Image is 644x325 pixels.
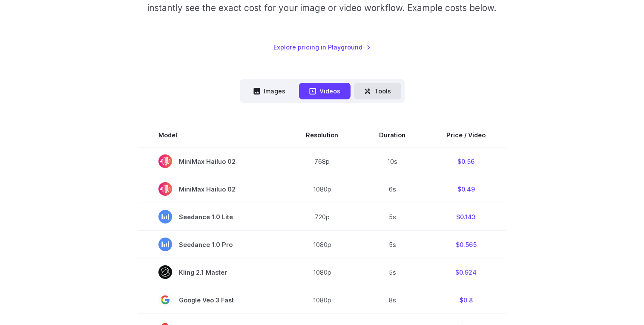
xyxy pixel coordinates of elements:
td: $0.565 [426,231,506,258]
span: Seedance 1.0 Pro [158,238,265,251]
td: 10s [359,147,426,175]
td: 1080p [285,175,359,203]
td: 8s [359,286,426,314]
td: 5s [359,231,426,258]
a: Explore pricing in Playground [273,42,371,52]
button: Videos [299,83,351,99]
th: Resolution [285,123,359,147]
th: Duration [359,123,426,147]
th: Model [138,123,285,147]
td: 768p [285,147,359,175]
td: $0.8 [426,286,506,314]
td: 6s [359,175,426,203]
span: Google Veo 3 Fast [158,293,265,307]
td: 5s [359,258,426,286]
button: Images [243,83,296,99]
span: MiniMax Hailuo 02 [158,154,265,168]
th: Price / Video [426,123,506,147]
span: Kling 2.1 Master [158,265,265,279]
td: 1080p [285,258,359,286]
td: $0.49 [426,175,506,203]
td: 720p [285,203,359,231]
td: $0.143 [426,203,506,231]
td: 1080p [285,231,359,258]
td: 5s [359,203,426,231]
span: MiniMax Hailuo 02 [158,182,265,196]
td: $0.56 [426,147,506,175]
button: Tools [354,83,401,99]
td: 1080p [285,286,359,314]
span: Seedance 1.0 Lite [158,210,265,223]
td: $0.924 [426,258,506,286]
